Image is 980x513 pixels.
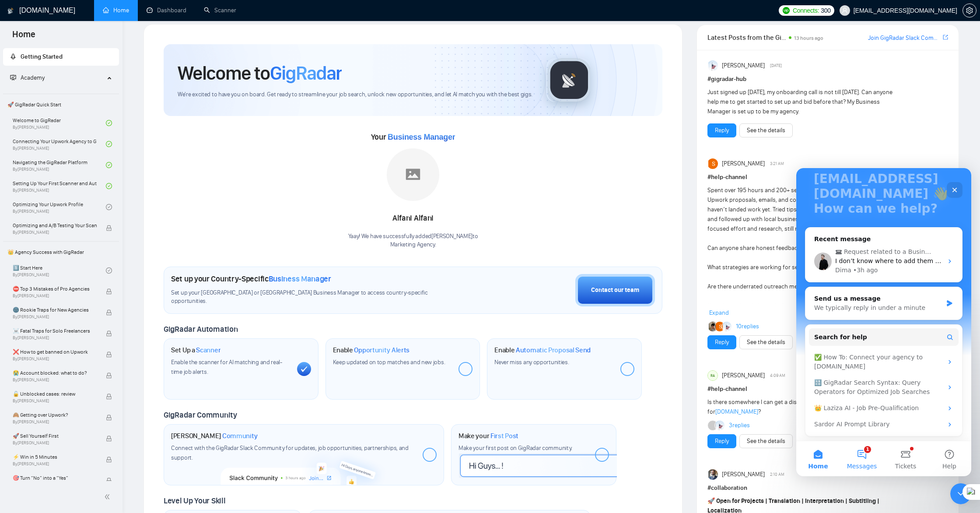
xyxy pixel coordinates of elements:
[10,53,16,60] span: rocket
[707,172,948,182] h1: # help-channel
[13,474,97,482] span: 🎯 Turn “No” into a “Yes”
[707,335,736,349] button: Reply
[13,155,106,175] a: Navigating the GigRadar PlatformBy[PERSON_NAME]
[943,33,948,42] a: export
[591,285,639,295] div: Contact our team
[333,358,445,366] span: Keep updated on top matches and new jobs.
[715,126,729,135] a: Reply
[4,243,118,261] span: 👑 Agency Success with GigRadar
[722,371,765,380] span: [PERSON_NAME]
[87,273,131,308] button: Tickets
[708,60,719,71] img: Anisuzzaman Khan
[821,6,830,15] span: 300
[106,372,112,379] span: lock
[348,211,478,226] div: Alfani Alfani
[963,7,976,14] span: setting
[21,53,63,60] span: Getting Started
[204,7,236,14] a: searchScanner
[13,176,106,196] a: Setting Up Your First Scanner and Auto-BidderBy[PERSON_NAME]
[715,436,729,446] a: Reply
[10,74,16,81] span: fund-projection-screen
[99,295,120,301] span: Tickets
[171,432,258,440] h1: [PERSON_NAME]
[13,327,97,335] span: ☠️ Fatal Traps for Solo Freelancers
[707,384,948,394] h1: # help-channel
[739,434,793,448] button: See the details
[707,186,900,311] div: Spent over 195 hours and 200+ sessions last month on client outreach: Upwork proposals, emails, a...
[13,197,106,217] a: Optimizing Your Upwork ProfileBy[PERSON_NAME]
[270,61,342,85] span: GigRadar
[13,221,97,230] span: Optimizing and A/B Testing Your Scanner for Better Results
[709,322,718,331] img: Joey Akhter
[707,497,715,505] span: 🚀
[490,432,518,440] span: First Post
[736,322,759,331] a: 10replies
[178,91,532,99] span: We're excited to have you on board. Get ready to streamline your job search, unlock new opportuni...
[18,252,147,261] div: Sardor AI Prompt Library
[747,337,785,347] a: See the details
[13,261,106,280] a: 1️⃣ Start HereBy[PERSON_NAME]
[13,356,97,362] span: By [PERSON_NAME]
[13,390,97,398] span: 🔓 Unblocked cases: review
[48,79,136,88] span: Request related to a Business Manager
[171,346,220,355] h1: Set Up a
[13,230,97,235] span: By [PERSON_NAME]
[18,185,147,203] div: ✅ How To: Connect your agency to [DOMAIN_NAME]
[9,59,166,114] div: Recent messageProfile image for DimaRequest related to a Business ManagerI don’t know where to ad...
[18,126,146,135] div: Send us a message
[39,89,193,96] span: I don’t know where to add them on the dashboard
[13,432,97,440] span: 🚀 Sell Yourself First
[106,436,112,442] span: lock
[103,7,129,14] a: homeHome
[106,288,112,295] span: lock
[18,235,147,245] div: 👑 Laziza AI - Job Pre-Qualification
[3,48,119,66] li: Getting Started
[13,207,162,232] div: 🔠 GigRadar Search Syntax: Query Operators for Optimized Job Searches
[547,58,591,102] img: gigradar-logo.png
[354,346,409,355] span: Opportunity Alerts
[943,34,948,41] span: export
[106,457,112,463] span: lock
[106,394,112,400] span: lock
[707,483,948,493] h1: # collaboration
[164,324,238,334] span: GigRadar Automation
[715,337,729,347] a: Reply
[575,274,655,306] button: Contact our team
[5,28,42,46] span: Home
[106,120,112,126] span: check-circle
[388,133,455,141] span: Business Manager
[13,314,97,320] span: By [PERSON_NAME]
[171,358,282,376] span: Enable the scanner for AI matching and real-time job alerts.
[458,444,572,452] span: Make your first post on GigRadar community.
[269,274,331,284] span: Business Manager
[716,322,725,331] img: Sameer Mansuri
[707,123,736,137] button: Reply
[57,98,82,107] div: • 3h ago
[171,274,331,284] h1: Set up your Country-Specific
[106,478,112,484] span: lock
[106,183,112,189] span: check-circle
[18,165,71,174] span: Search for help
[770,160,784,168] span: 3:21 AM
[747,126,785,135] a: See the details
[371,132,455,142] span: Your
[796,168,971,476] iframe: Intercom live chat
[708,469,719,480] img: Givi Jorjadze
[21,74,45,81] span: Academy
[51,295,81,301] span: Messages
[220,445,388,485] img: slackcommunity-bg.png
[17,33,157,48] p: How can we help?
[13,293,97,299] span: By [PERSON_NAME]
[747,436,785,446] a: See the details
[707,74,948,84] h1: # gigradar-hub
[150,14,166,30] div: Close
[171,289,462,306] span: Set up your [GEOGRAPHIC_DATA] or [GEOGRAPHIC_DATA] Business Manager to access country-specific op...
[739,335,793,349] button: See the details
[13,377,97,383] span: By [PERSON_NAME]
[333,346,410,355] h1: Enable
[106,267,112,274] span: check-circle
[147,7,186,14] a: dashboardDashboard
[708,371,717,380] div: RA
[13,248,162,264] div: Sardor AI Prompt Library
[783,7,790,14] img: upwork-logo.png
